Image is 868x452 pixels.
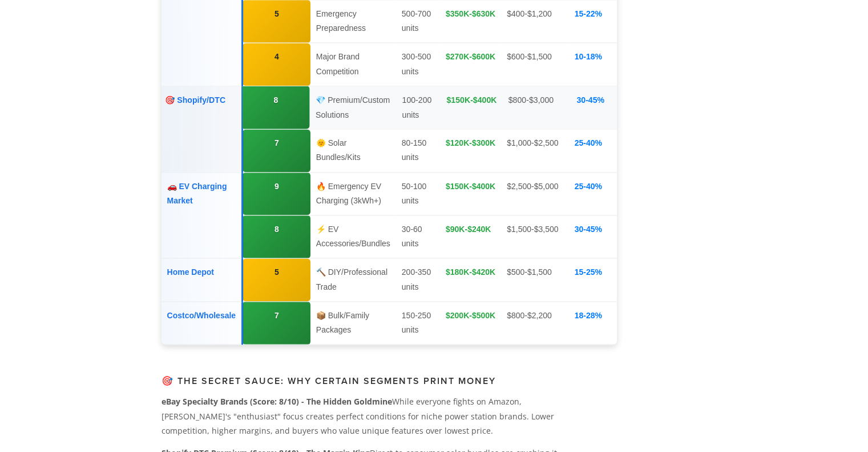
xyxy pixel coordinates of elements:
[569,215,617,258] td: 30-45%
[396,172,440,215] td: 50-100 units
[241,86,309,129] td: 8
[441,86,502,129] td: $150K-$400K
[162,258,243,301] td: Home Depot
[310,129,396,172] td: 🌞 Solar Bundles/Kits
[501,172,568,215] td: $2,500-$5,000
[440,301,501,344] td: $200K-$500K
[502,86,571,129] td: $800-$3,000
[440,258,501,301] td: $180K-$420K
[310,43,396,86] td: Major Brand Competition
[243,301,310,344] td: 7
[396,86,441,129] td: 100-200 units
[396,129,440,172] td: 80-150 units
[309,86,395,129] td: 💎 Premium/Custom Solutions
[310,301,396,344] td: 📦 Bulk/Family Packages
[571,86,620,129] td: 30-45%
[569,258,617,301] td: 15-25%
[569,43,617,86] td: 10-18%
[243,258,310,301] td: 5
[162,394,562,438] p: While everyone fights on Amazon, [PERSON_NAME]'s "enthusiast" focus creates perfect conditions fo...
[396,301,440,344] td: 150-250 units
[501,129,568,172] td: $1,000-$2,500
[310,258,396,301] td: 🔨 DIY/Professional Trade
[569,129,617,172] td: 25-40%
[162,301,243,344] td: Costco/Wholesale
[501,43,568,86] td: $600-$1,500
[569,172,617,215] td: 25-40%
[569,301,617,344] td: 18-28%
[440,215,501,258] td: $90K-$240K
[440,43,501,86] td: $270K-$600K
[440,172,501,215] td: $150K-$400K
[310,215,396,258] td: ⚡ EV Accessories/Bundles
[159,86,241,173] td: 🎯 Shopify/DTC
[243,172,310,215] td: 9
[243,215,310,258] td: 8
[162,396,392,407] strong: eBay Specialty Brands (Score: 8/10) - The Hidden Goldmine
[396,258,440,301] td: 200-350 units
[243,43,310,86] td: 4
[396,215,440,258] td: 30-60 units
[501,215,568,258] td: $1,500-$3,500
[440,129,501,172] td: $120K-$300K
[501,258,568,301] td: $500-$1,500
[501,301,568,344] td: $800-$2,200
[162,172,243,258] td: 🚗 EV Charging Market
[310,172,396,215] td: 🔥 Emergency EV Charging (3kWh+)
[396,43,440,86] td: 300-500 units
[162,375,562,386] h3: 🎯 The Secret Sauce: Why Certain Segments Print Money
[243,129,310,172] td: 7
